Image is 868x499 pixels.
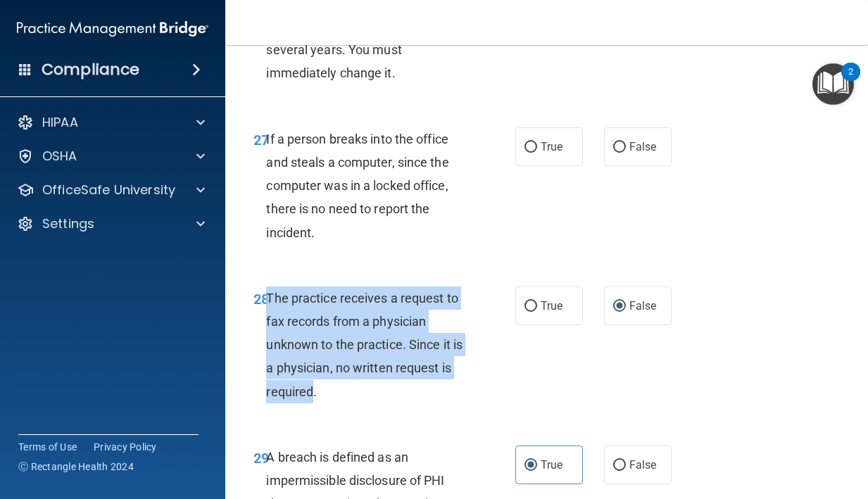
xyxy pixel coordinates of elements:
[253,291,269,308] span: 28
[541,458,562,472] span: True
[629,458,657,472] span: False
[18,460,134,474] span: Ⓒ Rectangle Health 2024
[848,72,853,90] div: 2
[253,132,269,149] span: 27
[524,460,537,471] input: True
[812,63,854,105] button: Open Resource Center, 2 new notifications
[17,215,205,232] a: Settings
[17,182,205,198] a: OfficeSafe University
[17,148,205,165] a: OSHA
[266,291,463,399] span: The practice receives a request to fax records from a physician unknown to the practice. Since it...
[613,142,626,153] input: False
[17,15,208,43] img: PMB logo
[613,301,626,312] input: False
[629,299,657,312] span: False
[524,142,537,153] input: True
[42,60,139,80] h4: Compliance
[42,182,175,198] p: OfficeSafe University
[524,301,537,312] input: True
[42,114,78,131] p: HIPAA
[541,299,562,312] span: True
[266,132,448,240] span: If a person breaks into the office and steals a computer, since the computer was in a locked offi...
[94,440,157,454] a: Privacy Policy
[42,148,77,165] p: OSHA
[541,140,562,153] span: True
[613,460,626,471] input: False
[629,140,657,153] span: False
[17,114,205,131] a: HIPAA
[253,450,269,467] span: 29
[18,440,77,454] a: Terms of Use
[42,215,94,232] p: Settings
